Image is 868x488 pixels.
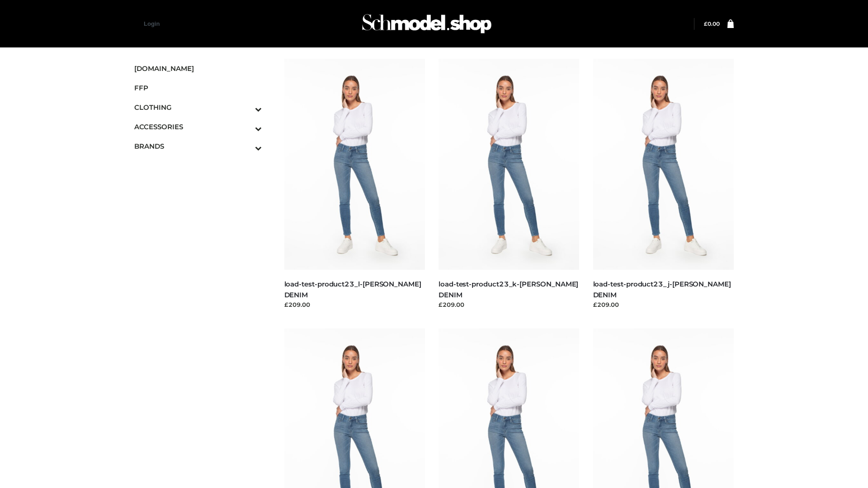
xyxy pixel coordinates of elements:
div: £209.00 [284,300,425,309]
span: ACCESSORIES [134,122,262,132]
img: Schmodel Admin 964 [359,6,495,42]
a: BRANDSToggle Submenu [134,136,262,156]
span: BRANDS [134,141,262,151]
a: load-test-product23_k-[PERSON_NAME] DENIM [439,280,578,299]
a: [DOMAIN_NAME] [134,59,262,78]
a: ACCESSORIESToggle Submenu [134,117,262,136]
div: £209.00 [593,300,734,309]
span: FFP [134,83,262,93]
bdi: 0.00 [704,20,720,27]
span: £ [704,20,708,27]
a: load-test-product23_l-[PERSON_NAME] DENIM [284,280,421,299]
a: Login [144,20,160,27]
span: [DOMAIN_NAME] [134,63,262,74]
button: Toggle Submenu [230,136,262,156]
a: load-test-product23_j-[PERSON_NAME] DENIM [593,280,731,299]
button: Toggle Submenu [230,117,262,136]
a: CLOTHINGToggle Submenu [134,98,262,117]
div: £209.00 [439,300,580,309]
button: Toggle Submenu [230,98,262,117]
span: CLOTHING [134,102,262,113]
a: £0.00 [704,20,720,27]
a: FFP [134,78,262,98]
